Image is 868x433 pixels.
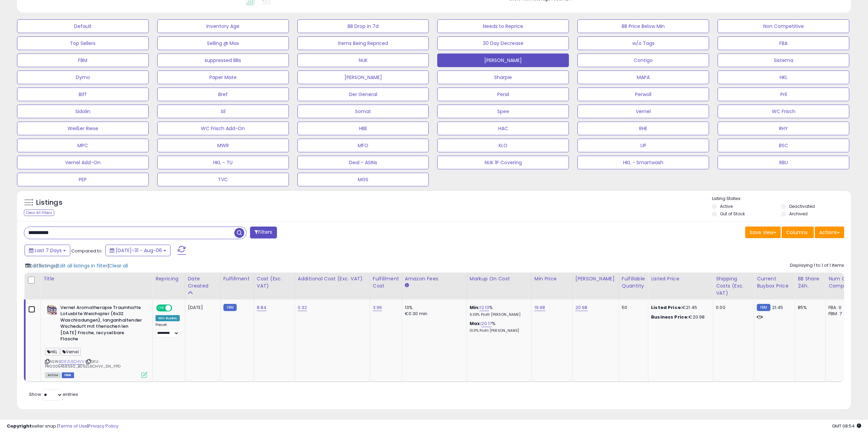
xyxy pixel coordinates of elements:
button: w/o Tags [577,36,709,50]
button: 30 Day Decrease [437,36,569,50]
div: Markup on Cost [470,275,529,282]
th: The percentage added to the cost of goods (COGS) that forms the calculator for Min & Max prices. [467,273,531,299]
button: BB Price Below Min [577,19,709,33]
div: ASIN: [45,305,147,377]
p: Listing States: [712,196,851,202]
button: LIP [577,139,709,152]
div: Amazon Fees [405,275,464,282]
span: Last 7 Days [35,247,62,254]
button: suppressed BBs [157,53,289,67]
div: Shipping Costs (Exc. VAT) [716,275,751,297]
button: Sistema [718,53,849,67]
button: Sil [157,105,289,118]
span: HKL [45,348,60,356]
span: Columns [786,229,808,236]
div: Current Buybox Price [757,275,792,290]
div: €0.30 min [405,311,461,317]
button: Vernel [577,105,709,118]
small: Amazon Fees. [405,282,409,289]
div: Fulfillment Cost [373,275,399,290]
span: 2025-08-14 08:54 GMT [832,423,861,429]
button: Vernel Add-On [17,156,149,169]
button: Persil [437,88,569,101]
button: Biff [17,88,149,101]
div: % [470,321,526,333]
button: NUK [297,53,429,67]
a: 3.96 [373,304,382,311]
div: [PERSON_NAME] [575,275,616,282]
div: Win BuyBox [156,315,180,321]
button: NUK 1P Covering [437,156,569,169]
div: Cost (Exc. VAT) [257,275,292,290]
label: Active [720,203,733,209]
div: 0.00 [716,305,749,311]
a: 0.32 [298,304,307,311]
button: BB Drop in 7d [297,19,429,33]
img: 51ZJFWDJuwL._SL40_.jpg [45,305,59,315]
b: Listed Price: [651,304,682,311]
div: Listed Price [651,275,710,282]
button: FBM [17,53,149,67]
button: TVC [157,173,289,186]
button: RBU [718,156,849,169]
button: [DATE]-31 - Aug-06 [105,245,171,256]
div: Fulfillable Quantity [622,275,645,290]
button: RHE [577,122,709,135]
button: Bref [157,88,289,101]
a: B09ZL6CHVV [59,359,84,365]
button: KLO [437,139,569,152]
small: FBM [757,304,770,311]
button: HAC [437,122,569,135]
button: Contigo [577,53,709,67]
button: Selling @ Max [157,36,289,50]
div: Additional Cost (Exc. VAT) [298,275,367,282]
button: Last 7 Days [25,245,70,256]
button: [PERSON_NAME] [297,71,429,84]
h5: Listings [36,198,62,207]
div: €21.45 [651,305,708,311]
span: All listings currently available for purchase on Amazon [45,372,61,378]
div: Min Price [534,275,570,282]
a: 8.84 [257,304,267,311]
div: Num of Comp. [828,275,853,290]
div: Title [43,275,150,282]
a: Privacy Policy [88,423,118,429]
button: MFO [297,139,429,152]
b: Min: [470,304,480,311]
div: FBA: 0 [828,305,851,311]
button: Pril [718,88,849,101]
button: FBA [718,36,849,50]
button: MPC [17,139,149,152]
span: OFF [171,305,182,311]
button: Perwoll [577,88,709,101]
p: 10.11% Profit [PERSON_NAME] [470,328,526,333]
div: €20.98 [651,314,708,320]
div: seller snap | | [7,423,118,430]
button: Inventory Age [157,19,289,33]
div: BB Share 24h. [798,275,823,290]
a: Terms of Use [58,423,87,429]
span: FBM [62,372,74,378]
span: | SKU: PR0005458550_B09ZL6CHVV_0N_FPD [45,359,120,369]
button: Columns [782,227,814,238]
button: Sharpie [437,71,569,84]
div: 50 [622,305,643,311]
button: Save View [745,227,781,238]
button: Items Being Repriced [297,36,429,50]
div: Preset: [156,323,180,338]
button: Top Sellers [17,36,149,50]
span: Vernel [60,348,81,356]
b: Business Price: [651,314,689,320]
button: Somat [297,105,429,118]
div: [DATE] [188,305,215,311]
button: Deal - ASINs [297,156,429,169]
a: 20.98 [575,304,588,311]
span: Compared to: [71,248,103,254]
button: Der General [297,88,429,101]
button: WC Frisch [718,105,849,118]
button: Actions [815,227,844,238]
button: WC Frisch Add-On [157,122,289,135]
div: | | [25,262,128,269]
button: Sidolin [17,105,149,118]
button: PEP [17,173,149,186]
